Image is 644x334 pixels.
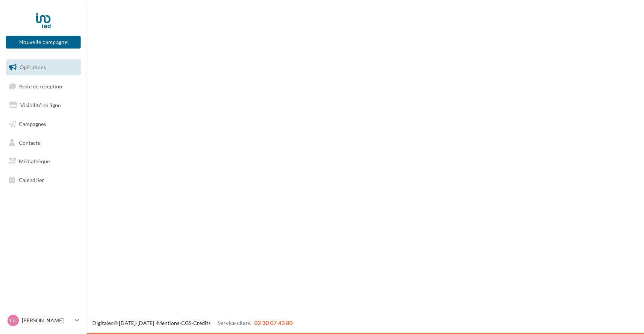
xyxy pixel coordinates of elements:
a: Médiathèque [5,153,82,169]
a: Opérations [5,59,82,75]
span: 02 30 07 43 80 [254,319,293,326]
a: Mentions [157,320,179,326]
span: Calendrier [19,177,44,183]
span: © [DATE]-[DATE] - - - [92,320,293,326]
a: Crédits [193,320,211,326]
a: CC [PERSON_NAME] [6,313,81,328]
p: [PERSON_NAME] [22,317,72,324]
a: Digitaleo [92,320,114,326]
span: CC [10,317,17,324]
span: Service client [217,319,251,326]
span: Boîte de réception [19,83,62,89]
span: Médiathèque [19,158,50,164]
span: Campagnes [19,121,46,127]
span: Opérations [20,64,46,70]
a: Contacts [5,135,82,151]
span: Contacts [19,139,40,146]
button: Nouvelle campagne [6,36,81,49]
a: Boîte de réception [5,78,82,94]
a: CGS [181,320,191,326]
a: Calendrier [5,172,82,188]
span: Visibilité en ligne [20,102,61,108]
a: Campagnes [5,116,82,132]
a: Visibilité en ligne [5,97,82,113]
